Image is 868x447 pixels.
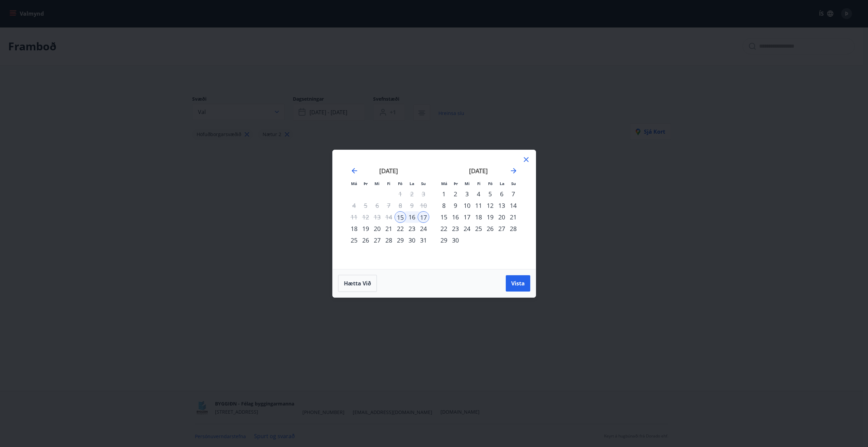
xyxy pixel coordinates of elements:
[507,200,519,211] div: 14
[371,223,383,234] div: 20
[418,200,429,211] td: Not available. sunnudagur, 10. ágúst 2025
[496,188,507,200] td: Choose laugardagur, 6. september 2025 as your check-in date. It’s available.
[348,234,360,246] div: 25
[450,223,461,234] td: Choose þriðjudagur, 23. september 2025 as your check-in date. It’s available.
[348,234,360,246] td: Choose mánudagur, 25. ágúst 2025 as your check-in date. It’s available.
[348,211,360,223] td: Not available. mánudagur, 11. ágúst 2025
[496,211,507,223] div: 20
[450,234,461,246] div: 30
[360,223,371,234] div: 19
[410,181,414,186] small: La
[507,188,519,200] div: 7
[507,211,519,223] div: 21
[406,223,418,234] div: 23
[418,223,429,234] div: 24
[438,188,450,200] div: 1
[496,200,507,211] div: 13
[496,211,507,223] td: Choose laugardagur, 20. september 2025 as your check-in date. It’s available.
[371,200,383,211] td: Not available. miðvikudagur, 6. ágúst 2025
[461,200,473,211] div: 10
[450,188,461,200] td: Choose þriðjudagur, 2. september 2025 as your check-in date. It’s available.
[395,234,406,246] div: 29
[461,188,473,200] div: 3
[344,280,371,287] span: Hætta við
[418,188,429,200] td: Not available. sunnudagur, 3. ágúst 2025
[461,223,473,234] div: 24
[469,167,488,175] strong: [DATE]
[418,234,429,246] td: Choose sunnudagur, 31. ágúst 2025 as your check-in date. It’s available.
[418,211,429,223] td: Selected as end date. sunnudagur, 17. ágúst 2025
[511,181,516,186] small: Su
[371,234,383,246] td: Choose miðvikudagur, 27. ágúst 2025 as your check-in date. It’s available.
[507,200,519,211] td: Choose sunnudagur, 14. september 2025 as your check-in date. It’s available.
[360,223,371,234] td: Choose þriðjudagur, 19. ágúst 2025 as your check-in date. It’s available.
[371,234,383,246] div: 27
[395,234,406,246] td: Choose föstudagur, 29. ágúst 2025 as your check-in date. It’s available.
[406,211,418,223] div: 16
[465,181,470,186] small: Mi
[473,211,484,223] div: 18
[395,211,406,223] div: 15
[348,200,360,211] td: Not available. mánudagur, 4. ágúst 2025
[484,223,496,234] div: 26
[461,211,473,223] div: 17
[379,167,398,175] strong: [DATE]
[484,200,496,211] td: Choose föstudagur, 12. september 2025 as your check-in date. It’s available.
[441,181,447,186] small: Má
[506,275,530,292] button: Vista
[360,234,371,246] td: Choose þriðjudagur, 26. ágúst 2025 as your check-in date. It’s available.
[383,223,395,234] td: Choose fimmtudagur, 21. ágúst 2025 as your check-in date. It’s available.
[461,188,473,200] td: Choose miðvikudagur, 3. september 2025 as your check-in date. It’s available.
[496,188,507,200] div: 6
[510,167,518,175] div: Move forward to switch to the next month.
[484,211,496,223] div: 19
[484,211,496,223] td: Choose föstudagur, 19. september 2025 as your check-in date. It’s available.
[484,188,496,200] div: 5
[473,211,484,223] td: Choose fimmtudagur, 18. september 2025 as your check-in date. It’s available.
[341,158,528,261] div: Calendar
[395,200,406,211] td: Not available. föstudagur, 8. ágúst 2025
[461,223,473,234] td: Choose miðvikudagur, 24. september 2025 as your check-in date. It’s available.
[473,200,484,211] td: Choose fimmtudagur, 11. september 2025 as your check-in date. It’s available.
[484,188,496,200] td: Choose föstudagur, 5. september 2025 as your check-in date. It’s available.
[473,223,484,234] td: Choose fimmtudagur, 25. september 2025 as your check-in date. It’s available.
[438,223,450,234] div: 22
[395,188,406,200] td: Not available. föstudagur, 1. ágúst 2025
[383,223,395,234] div: 21
[450,234,461,246] td: Choose þriðjudagur, 30. september 2025 as your check-in date. It’s available.
[350,167,358,175] div: Move backward to switch to the previous month.
[406,188,418,200] td: Not available. laugardagur, 2. ágúst 2025
[473,200,484,211] div: 11
[438,211,450,223] div: 15
[406,223,418,234] td: Choose laugardagur, 23. ágúst 2025 as your check-in date. It’s available.
[360,211,371,223] td: Not available. þriðjudagur, 12. ágúst 2025
[473,188,484,200] div: 4
[496,223,507,234] td: Choose laugardagur, 27. september 2025 as your check-in date. It’s available.
[454,181,458,186] small: Þr
[438,211,450,223] td: Choose mánudagur, 15. september 2025 as your check-in date. It’s available.
[438,200,450,211] div: 8
[507,188,519,200] td: Choose sunnudagur, 7. september 2025 as your check-in date. It’s available.
[484,223,496,234] td: Choose föstudagur, 26. september 2025 as your check-in date. It’s available.
[438,223,450,234] td: Choose mánudagur, 22. september 2025 as your check-in date. It’s available.
[374,181,380,186] small: Mi
[383,200,395,211] td: Not available. fimmtudagur, 7. ágúst 2025
[438,188,450,200] td: Choose mánudagur, 1. september 2025 as your check-in date. It’s available.
[500,181,504,186] small: La
[348,223,360,234] div: 18
[406,234,418,246] td: Choose laugardagur, 30. ágúst 2025 as your check-in date. It’s available.
[461,200,473,211] td: Choose miðvikudagur, 10. september 2025 as your check-in date. It’s available.
[383,234,395,246] td: Choose fimmtudagur, 28. ágúst 2025 as your check-in date. It’s available.
[496,200,507,211] td: Choose laugardagur, 13. september 2025 as your check-in date. It’s available.
[473,188,484,200] td: Choose fimmtudagur, 4. september 2025 as your check-in date. It’s available.
[438,234,450,246] div: 29
[395,223,406,234] td: Choose föstudagur, 22. ágúst 2025 as your check-in date. It’s available.
[348,223,360,234] td: Choose mánudagur, 18. ágúst 2025 as your check-in date. It’s available.
[383,234,395,246] div: 28
[421,181,426,186] small: Su
[507,211,519,223] td: Choose sunnudagur, 21. september 2025 as your check-in date. It’s available.
[473,223,484,234] div: 25
[511,280,525,287] span: Vista
[488,181,493,186] small: Fö
[406,200,418,211] td: Not available. laugardagur, 9. ágúst 2025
